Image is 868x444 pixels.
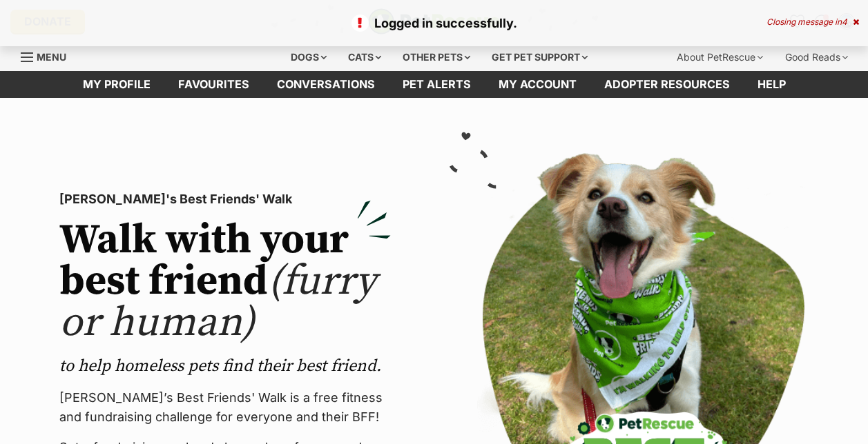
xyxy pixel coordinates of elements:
div: Cats [338,43,391,71]
span: (furry or human) [59,256,376,349]
a: My account [485,71,590,98]
a: Pet alerts [389,71,485,98]
a: My profile [69,71,164,98]
div: About PetRescue [667,43,773,71]
div: Other pets [393,43,480,71]
a: conversations [263,71,389,98]
h2: Walk with your best friend [59,220,391,344]
div: Dogs [281,43,336,71]
p: to help homeless pets find their best friend. [59,355,391,377]
a: Adopter resources [590,71,744,98]
a: Menu [21,43,76,68]
div: Good Reads [775,43,858,71]
p: [PERSON_NAME]'s Best Friends' Walk [59,190,391,209]
a: Favourites [164,71,263,98]
a: Help [744,71,800,98]
span: Menu [37,51,66,63]
div: Get pet support [482,43,597,71]
p: [PERSON_NAME]’s Best Friends' Walk is a free fitness and fundraising challenge for everyone and t... [59,388,391,427]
